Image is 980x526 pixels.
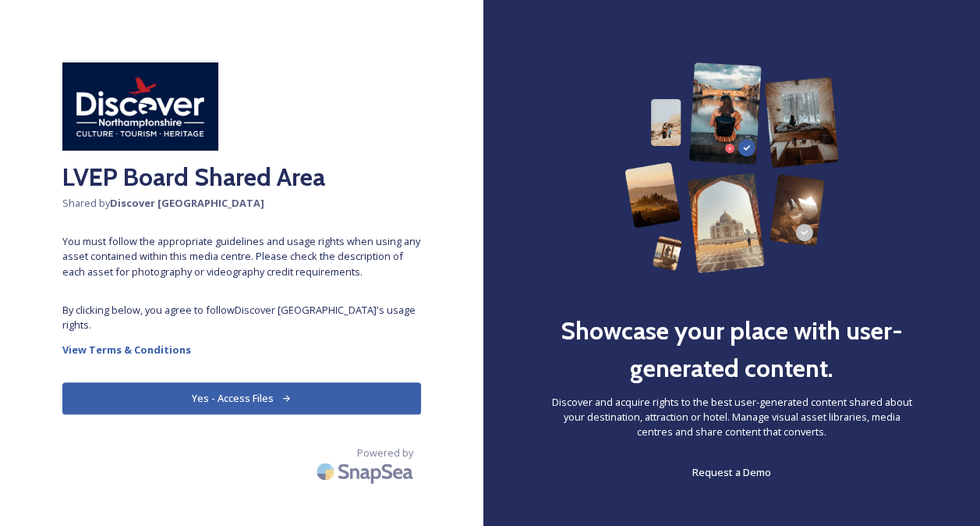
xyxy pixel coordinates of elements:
[62,382,421,414] button: Yes - Access Files
[312,453,421,490] img: SnapSea Logo
[62,340,421,359] a: View Terms & Conditions
[624,62,839,273] img: 63b42ca75bacad526042e722_Group%20154-p-800.png
[62,62,218,151] img: Discover%20Northamptonshire.jpg
[110,196,264,210] strong: Discover [GEOGRAPHIC_DATA]
[546,395,918,440] span: Discover and acquire rights to the best user-generated content shared about your destination, att...
[62,196,421,211] span: Shared by
[62,303,421,332] span: By clicking below, you agree to follow Discover [GEOGRAPHIC_DATA] 's usage rights.
[692,465,771,479] span: Request a Demo
[546,312,918,387] h2: Showcase your place with user-generated content.
[62,343,191,357] strong: View Terms & Conditions
[692,463,771,482] a: Request a Demo
[62,158,421,196] h2: LVEP Board Shared Area
[357,446,413,460] span: Powered by
[62,234,421,279] span: You must follow the appropriate guidelines and usage rights when using any asset contained within...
